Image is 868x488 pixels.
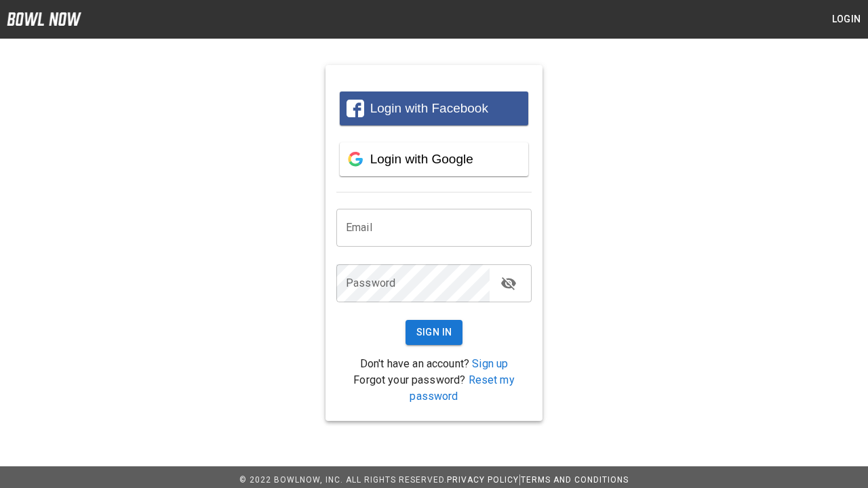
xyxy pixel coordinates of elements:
[7,12,81,26] img: logo
[447,475,519,485] a: Privacy Policy
[495,270,522,297] button: toggle password visibility
[370,101,488,115] span: Login with Facebook
[825,7,868,32] button: Login
[239,475,447,485] span: © 2022 BowlNow, Inc. All Rights Reserved.
[406,320,463,345] button: Sign In
[336,356,532,372] p: Don't have an account?
[336,372,532,405] p: Forgot your password?
[521,475,629,485] a: Terms and Conditions
[340,91,528,125] button: Login with Facebook
[472,357,508,370] a: Sign up
[410,373,514,403] a: Reset my password
[370,152,473,166] span: Login with Google
[340,142,528,176] button: Login with Google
